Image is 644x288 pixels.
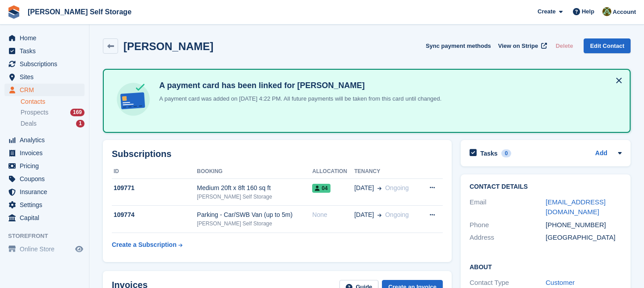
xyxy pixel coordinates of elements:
[21,108,48,117] span: Prospects
[546,279,575,286] a: Customer
[354,210,374,220] span: [DATE]
[4,160,85,172] a: menu
[498,42,538,51] span: View on Stripe
[584,38,631,53] a: Edit Contact
[385,211,409,218] span: Ongoing
[7,5,21,19] img: stora-icon-8386f47178a22dfd0bd8f6a31ec36ba5ce8667c1dd55bd0f319d3a0aa187defe.svg
[470,278,546,288] div: Contact Type
[20,199,73,211] span: Settings
[4,134,85,146] a: menu
[470,197,546,217] div: Email
[21,119,37,128] span: Deals
[602,7,611,16] img: Karl
[112,183,197,193] div: 109771
[470,220,546,230] div: Phone
[470,262,622,271] h2: About
[4,32,85,44] a: menu
[20,45,73,57] span: Tasks
[4,58,85,70] a: menu
[312,210,354,220] div: None
[197,210,312,220] div: Parking - Car/SWB Van (up to 5m)
[156,80,441,91] h4: A payment card has been linked for [PERSON_NAME]
[4,186,85,198] a: menu
[312,184,330,193] span: 04
[495,38,549,53] a: View on Stripe
[197,183,312,193] div: Medium 20ft x 8ft 160 sq ft
[426,38,491,53] button: Sync payment methods
[20,186,73,198] span: Insurance
[114,80,152,118] img: card-linked-ebf98d0992dc2aeb22e95c0e3c79077019eb2392cfd83c6a337811c24bc77127.svg
[4,147,85,159] a: menu
[8,232,89,241] span: Storefront
[4,45,85,57] a: menu
[470,233,546,243] div: Address
[354,165,420,179] th: Tenancy
[354,183,374,193] span: [DATE]
[470,183,622,191] h2: Contact Details
[20,84,73,96] span: CRM
[4,199,85,211] a: menu
[112,240,177,250] div: Create a Subscription
[74,244,85,254] a: Preview store
[546,198,606,216] a: [EMAIL_ADDRESS][DOMAIN_NAME]
[385,184,409,191] span: Ongoing
[20,173,73,185] span: Coupons
[546,220,622,230] div: [PHONE_NUMBER]
[112,165,197,179] th: ID
[20,58,73,70] span: Subscriptions
[20,212,73,224] span: Capital
[24,4,135,19] a: [PERSON_NAME] Self Storage
[4,84,85,96] a: menu
[76,120,85,127] div: 1
[595,148,607,159] a: Add
[21,97,85,106] a: Contacts
[20,147,73,159] span: Invoices
[552,38,576,53] button: Delete
[123,40,213,52] h2: [PERSON_NAME]
[156,94,441,103] p: A payment card was added on [DATE] 4:22 PM. All future payments will be taken from this card unti...
[21,119,85,128] a: Deals 1
[112,210,197,220] div: 109774
[20,243,73,255] span: Online Store
[501,149,512,157] div: 0
[4,71,85,83] a: menu
[112,149,443,159] h2: Subscriptions
[582,7,594,16] span: Help
[112,237,182,253] a: Create a Subscription
[20,71,73,83] span: Sites
[21,108,85,117] a: Prospects 169
[20,160,73,172] span: Pricing
[20,134,73,146] span: Analytics
[312,165,354,179] th: Allocation
[538,7,555,16] span: Create
[4,212,85,224] a: menu
[197,220,312,228] div: [PERSON_NAME] Self Storage
[20,32,73,44] span: Home
[4,173,85,185] a: menu
[197,165,312,179] th: Booking
[70,109,85,116] div: 169
[4,243,85,255] a: menu
[546,233,622,243] div: [GEOGRAPHIC_DATA]
[197,193,312,201] div: [PERSON_NAME] Self Storage
[480,149,498,157] h2: Tasks
[613,8,636,17] span: Account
